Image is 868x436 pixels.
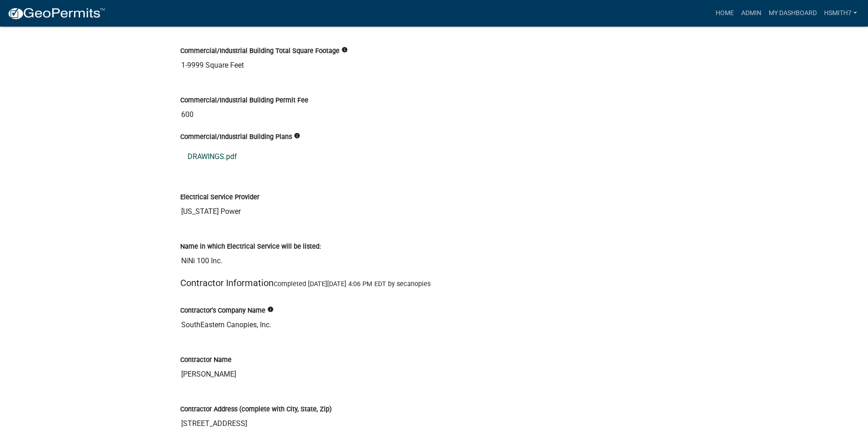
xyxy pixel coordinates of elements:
a: DRAWINGS.pdf [180,146,688,168]
a: Home [712,5,738,22]
i: info [341,47,348,53]
label: Contractor's Company Name [180,308,265,314]
span: Completed [DATE][DATE] 4:06 PM EDT by secanopies [274,280,431,288]
label: Contractor Address (complete with City, State, Zip) [180,406,332,413]
a: My Dashboard [765,5,820,22]
label: Name in which Electrical Service will be listed: [180,244,321,250]
label: Commercial/Industrial Building Permit Fee [180,97,308,104]
i: info [294,133,300,139]
label: Electrical Service Provider [180,194,259,201]
h5: Contractor Information [180,277,688,288]
a: Admin [738,5,765,22]
label: Contractor Name [180,357,232,363]
i: info [267,306,274,313]
a: hsmith7 [820,5,861,22]
label: Commercial/Industrial Building Total Square Footage [180,48,340,54]
label: Commercial/Industrial Building Plans [180,134,292,140]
